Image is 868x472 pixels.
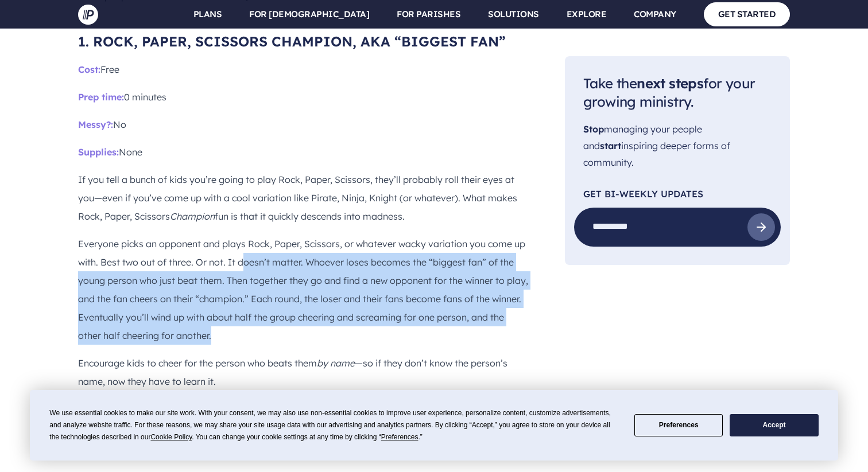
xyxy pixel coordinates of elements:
[49,407,621,443] div: We use essential cookies to make our site work. With your consent, we may also use non-essential ...
[170,210,215,222] i: Champion
[381,433,418,441] span: Preferences
[78,354,528,391] p: Encourage kids to cheer for the person who beats them —so if they don’t know the person’s name, n...
[78,88,528,106] p: 0 minutes
[317,357,355,369] i: by name
[78,33,506,50] span: 1. ROCK, PAPER, SCISSORS CHAMPION, AKA “BIGGEST FAN”
[30,390,838,461] div: Cookie Consent Prompt
[583,122,772,171] p: managing your people and inspiring deeper forms of community.
[78,60,528,79] p: Free
[78,91,124,103] span: Prep time:
[150,433,192,441] span: Cookie Policy
[78,235,528,345] p: Everyone picks an opponent and plays Rock, Paper, Scissors, or whatever wacky variation you come ...
[583,75,755,111] span: Take the for your growing ministry.
[600,140,621,151] span: start
[78,115,528,134] p: No
[637,75,703,92] span: next steps
[78,170,528,225] p: If you tell a bunch of kids you’re going to play Rock, Paper, Scissors, they’ll probably roll the...
[730,414,818,436] button: Accept
[78,119,113,130] span: Messy?:
[583,189,772,198] p: Get Bi-Weekly Updates
[634,414,723,436] button: Preferences
[78,146,119,158] span: Supplies:
[78,143,528,161] p: None
[583,124,604,135] span: Stop
[78,64,100,75] span: Cost:
[704,2,790,26] a: GET STARTED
